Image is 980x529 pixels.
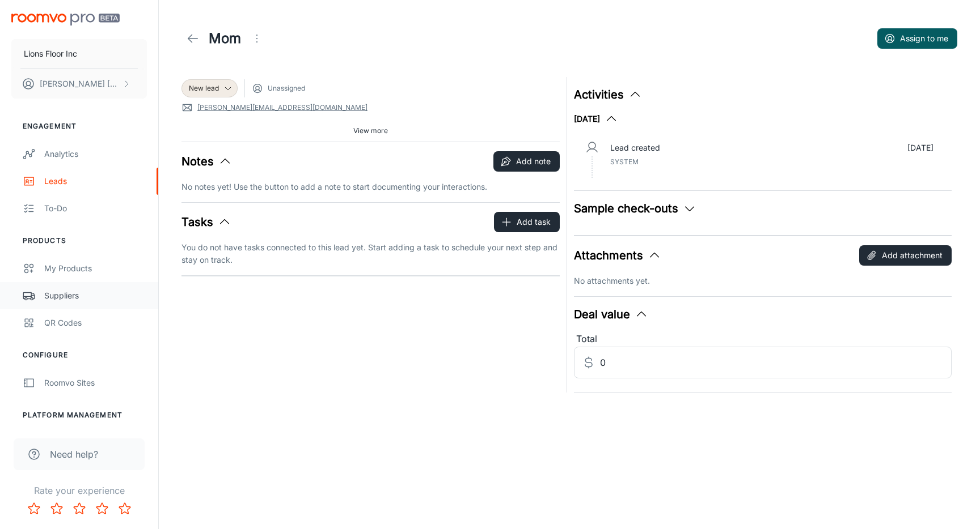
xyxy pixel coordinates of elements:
div: Analytics [44,148,147,160]
button: Open menu [246,27,268,50]
button: View more [349,122,392,139]
button: Attachments [574,247,661,264]
button: [PERSON_NAME] [PERSON_NAME] [11,69,147,99]
button: Activities [574,86,642,103]
div: My Products [44,262,147,275]
p: Lions Floor Inc [24,48,77,60]
h1: Mom [209,28,241,49]
div: Total [574,332,952,347]
input: Estimated deal value [600,347,952,378]
button: Lions Floor Inc [11,39,147,69]
a: [PERSON_NAME][EMAIL_ADDRESS][DOMAIN_NAME] [197,103,367,113]
button: [DATE] [574,112,618,126]
p: [PERSON_NAME] [PERSON_NAME] [40,78,120,90]
div: Suppliers [44,289,147,302]
p: No notes yet! Use the button to add a note to start documenting your interactions. [181,181,560,193]
p: [DATE] [907,142,933,154]
div: To-do [44,202,147,215]
img: Roomvo PRO Beta [11,14,120,25]
span: Unassigned [268,83,305,93]
span: New lead [189,83,219,93]
button: Add note [493,151,560,172]
button: Add task [494,212,560,232]
div: Roomvo Sites [44,377,147,389]
button: Add attachment [859,245,952,266]
button: Sample check-outs [574,200,696,217]
button: Assign to me [877,28,957,49]
button: Tasks [181,214,231,231]
p: Lead created [610,142,660,154]
span: View more [353,126,388,136]
div: QR Codes [44,317,147,329]
button: Deal value [574,306,648,323]
span: System [610,157,639,166]
div: New lead [181,79,238,97]
p: No attachments yet. [574,275,952,287]
div: Leads [44,175,147,187]
p: You do not have tasks connected to this lead yet. Start adding a task to schedule your next step ... [181,241,560,266]
button: Notes [181,153,232,170]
